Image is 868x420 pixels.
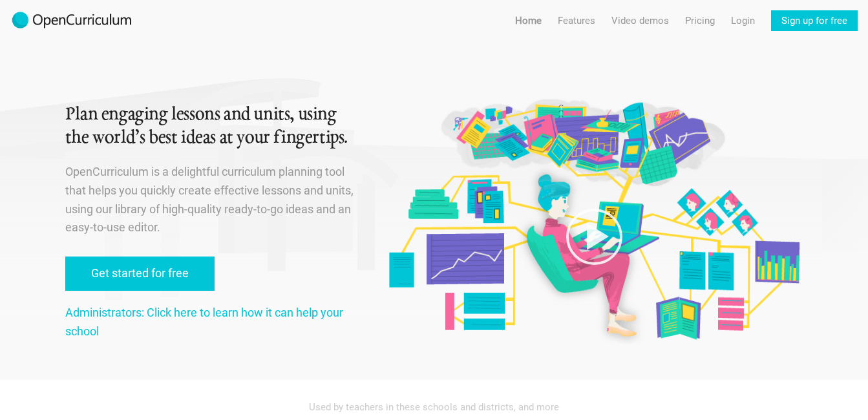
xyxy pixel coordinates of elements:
a: Video demos [611,10,669,31]
a: Features [558,10,595,31]
a: Home [515,10,542,31]
a: Sign up for free [771,10,858,31]
a: Login [731,10,755,31]
img: 2017-logo-m.png [10,10,133,31]
p: OpenCurriculum is a delightful curriculum planning tool that helps you quickly create effective l... [65,163,355,237]
a: Administrators: Click here to learn how it can help your school [65,306,343,338]
h1: Plan engaging lessons and units, using the world’s best ideas at your fingertips. [65,103,355,150]
a: Pricing [685,10,715,31]
a: Get started for free [65,257,215,291]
